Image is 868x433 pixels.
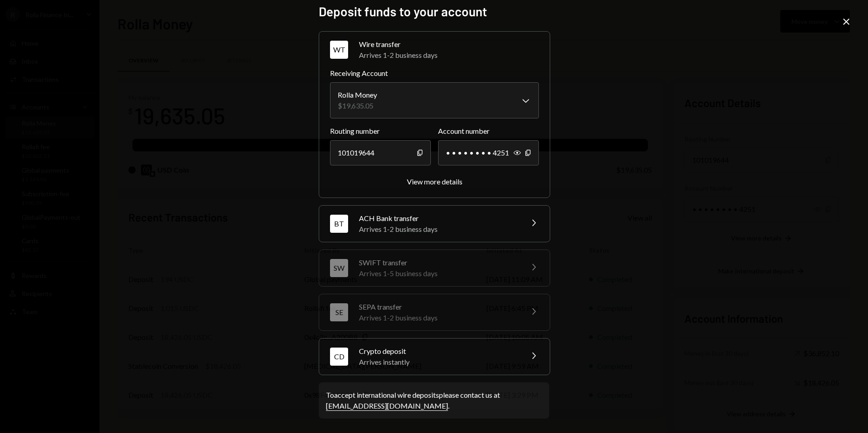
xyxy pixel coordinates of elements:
h2: Deposit funds to your account [319,3,549,20]
div: SEPA transfer [359,301,517,312]
div: CD [330,348,348,366]
div: BT [330,215,348,233]
div: SWIFT transfer [359,257,517,268]
div: Wire transfer [359,39,539,50]
div: Arrives 1-2 business days [359,50,539,61]
button: CDCrypto depositArrives instantly [319,339,550,375]
button: WTWire transferArrives 1-2 business days [319,32,550,68]
label: Routing number [330,126,431,136]
div: WT [330,41,348,59]
div: ACH Bank transfer [359,213,517,224]
div: 101019644 [330,140,431,165]
button: View more details [407,177,462,187]
div: WTWire transferArrives 1-2 business days [330,68,539,187]
label: Account number [438,126,539,136]
button: Receiving Account [330,82,539,118]
button: SWSWIFT transferArrives 1-5 business days [319,250,550,286]
div: Arrives 1-2 business days [359,224,517,235]
div: • • • • • • • • 4251 [438,140,539,165]
div: Arrives 1-2 business days [359,312,517,323]
label: Receiving Account [330,68,539,79]
button: SESEPA transferArrives 1-2 business days [319,294,550,330]
a: [EMAIL_ADDRESS][DOMAIN_NAME] [326,401,448,411]
div: SE [330,303,348,321]
button: BTACH Bank transferArrives 1-2 business days [319,206,550,242]
div: View more details [407,177,462,186]
div: To accept international wire deposits please contact us at . [326,390,542,411]
div: Crypto deposit [359,346,517,357]
div: Arrives instantly [359,357,517,367]
div: SW [330,259,348,277]
div: Arrives 1-5 business days [359,268,517,279]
